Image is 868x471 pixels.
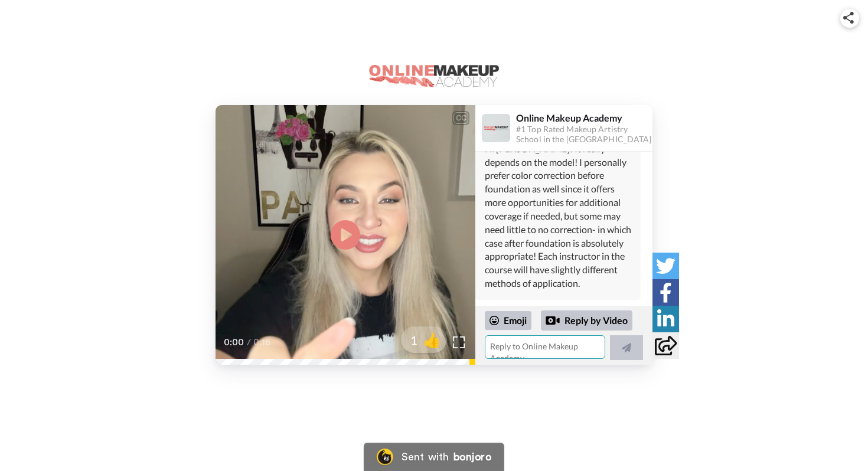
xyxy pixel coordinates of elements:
[541,310,632,331] div: Reply by Video
[516,112,652,123] div: Online Makeup Academy
[369,65,499,87] img: logo
[485,311,531,330] div: Emoji
[485,142,631,290] div: Hi [PERSON_NAME]! It really depends on the model! I personally prefer color correction before fou...
[401,326,447,353] button: 1👍
[453,112,468,124] div: CC
[253,335,274,349] span: 0:16
[453,336,465,348] img: Full screen
[417,331,447,349] span: 👍
[224,335,244,349] span: 0:00
[482,114,510,142] img: Profile Image
[247,335,251,349] span: /
[546,313,560,328] div: Reply by Video
[516,125,652,145] div: #1 Top Rated Makeup Artistry School in the [GEOGRAPHIC_DATA]
[401,332,417,348] span: 1
[843,12,854,24] img: ic_share.svg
